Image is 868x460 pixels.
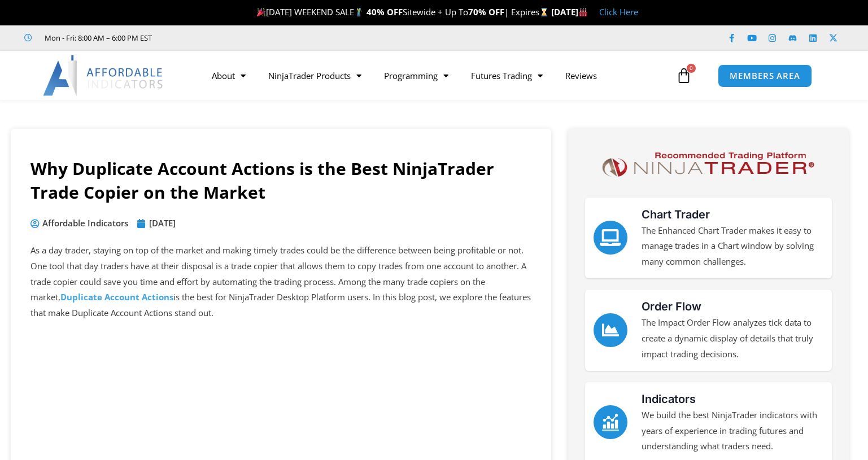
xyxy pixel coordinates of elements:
p: We build the best NinjaTrader indicators with years of experience in trading futures and understa... [642,408,823,455]
a: MEMBERS AREA [718,64,812,87]
nav: Menu [200,63,673,89]
img: NinjaTrader Logo | Affordable Indicators – NinjaTrader [597,148,819,181]
a: Click Here [599,6,638,17]
p: The Impact Order Flow analyzes tick data to create a dynamic display of details that truly impact... [642,315,823,362]
a: Programming [373,63,460,89]
img: 🏭 [579,8,587,16]
a: Reviews [554,63,608,89]
a: Order Flow [642,300,701,313]
span: MEMBERS AREA [730,72,800,80]
a: Duplicate Account Actions [60,291,173,303]
img: LogoAI | Affordable Indicators – NinjaTrader [43,55,164,96]
img: 🏌️‍♂️ [355,8,363,16]
span: 0 [687,64,696,73]
strong: 70% OFF [468,6,504,17]
img: ⌛ [540,8,548,16]
a: Chart Trader [594,221,627,255]
strong: 40% OFF [367,6,403,17]
h1: Why Duplicate Account Actions is the Best NinjaTrader Trade Copier on the Market [30,157,531,204]
iframe: Customer reviews powered by Trustpilot [168,32,337,43]
a: Chart Trader [642,208,710,221]
a: Indicators [642,392,696,406]
a: Order Flow [594,313,627,347]
a: NinjaTrader Products [257,63,373,89]
p: As a day trader, staying on top of the market and making timely trades could be the difference be... [30,243,531,321]
time: [DATE] [149,217,176,229]
span: Mon - Fri: 8:00 AM – 6:00 PM EST [42,31,152,45]
img: 🎉 [257,8,265,16]
span: [DATE] WEEKEND SALE Sitewide + Up To | Expires [254,6,551,17]
a: Futures Trading [460,63,554,89]
a: Indicators [594,405,627,439]
a: About [200,63,257,89]
a: 0 [659,59,709,92]
p: The Enhanced Chart Trader makes it easy to manage trades in a Chart window by solving many common... [642,223,823,270]
strong: [DATE] [551,6,588,17]
span: Affordable Indicators [40,216,128,231]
